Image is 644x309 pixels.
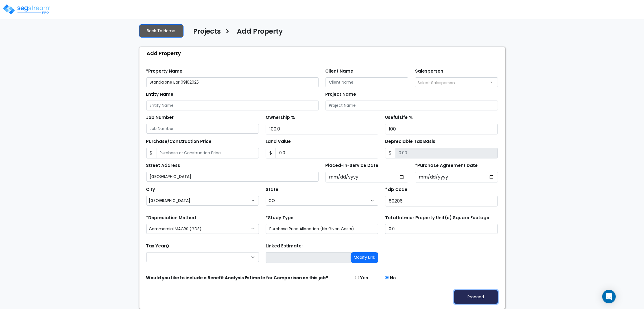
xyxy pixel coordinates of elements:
[237,27,283,37] h4: Add Property
[326,77,409,87] input: Client Name
[146,91,174,98] label: Entity Name
[156,148,259,158] input: Purchase or Construction Price
[146,148,156,158] span: $
[266,148,276,158] span: $
[351,252,378,263] button: Modify Link
[326,101,498,110] input: Project Name
[146,243,169,249] label: Tax Year
[146,101,319,110] input: Entity Name
[326,91,356,98] label: Project Name
[385,215,489,221] label: Total Interior Property Unit(s) Square Footage
[193,27,221,37] h4: Projects
[326,162,379,169] label: Placed-In-Service Date
[276,148,378,158] input: Land Value
[146,215,196,221] label: *Depreciation Method
[385,186,407,193] label: *Zip Code
[602,290,616,303] div: Open Intercom Messenger
[415,68,443,75] label: Salesperson
[385,114,413,121] label: Useful Life %
[2,4,50,15] img: logo_pro_r.png
[360,275,368,281] label: Yes
[390,275,396,281] label: No
[385,138,435,145] label: Depreciable Tax Basis
[266,114,295,121] label: Ownership %
[266,138,291,145] label: Land Value
[415,162,478,169] label: *Purchase Agreement Date
[142,47,505,59] div: Add Property
[146,77,319,87] input: Property Name
[385,196,498,206] input: Zip Code
[233,27,283,39] a: Add Property
[415,172,498,182] input: Purchase Date
[326,68,353,75] label: Client Name
[454,290,498,304] button: Proceed
[146,138,212,145] label: Purchase/Construction Price
[266,124,378,134] input: Ownership %
[385,148,395,158] span: $
[146,186,155,193] label: City
[139,24,184,38] a: Back To Home
[266,215,294,221] label: *Study Type
[146,162,180,169] label: Street Address
[146,114,174,121] label: Job Number
[146,124,259,134] input: Job Number
[385,224,498,234] input: total square foot
[395,148,498,158] input: 0.00
[385,124,498,134] input: Useful Life %
[146,68,183,75] label: *Property Name
[266,186,278,193] label: State
[418,80,455,86] span: Select Salesperson
[146,275,329,281] strong: Would you like to include a Benefit Analysis Estimate for Comparison on this job?
[225,27,230,38] h3: >
[189,27,221,39] a: Projects
[266,243,303,249] label: Linked Estimate:
[146,172,319,182] input: Street Address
